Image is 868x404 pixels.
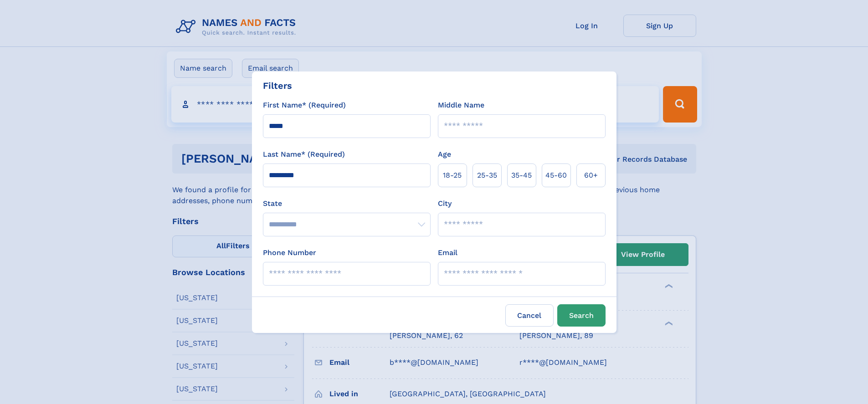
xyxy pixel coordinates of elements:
[511,170,532,181] span: 35‑45
[438,149,451,160] label: Age
[263,247,316,258] label: Phone Number
[263,79,292,92] div: Filters
[263,100,346,111] label: First Name* (Required)
[545,170,567,181] span: 45‑60
[557,304,606,327] button: Search
[438,100,484,111] label: Middle Name
[263,198,431,209] label: State
[438,247,457,258] label: Email
[438,198,452,209] label: City
[584,170,598,181] span: 60+
[505,304,554,327] label: Cancel
[443,170,462,181] span: 18‑25
[263,149,345,160] label: Last Name* (Required)
[477,170,497,181] span: 25‑35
